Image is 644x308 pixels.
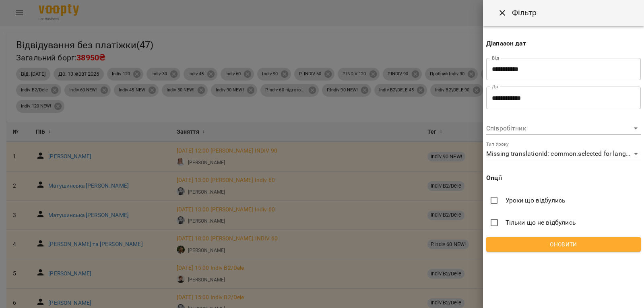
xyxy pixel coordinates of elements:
h6: Фільтр [512,6,537,19]
span: Уроки що відбулись [506,196,566,205]
span: Тільки що не відбулись [506,218,576,227]
button: Close [493,3,512,23]
button: Оновити [486,237,641,252]
label: Тип Уроку [486,142,508,147]
div: Missing translationId: common.selected for language: uk_UA: 23 [486,148,641,161]
span: Оновити [493,240,634,249]
p: Опції [486,173,641,183]
p: Діапазон дат [486,39,641,48]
